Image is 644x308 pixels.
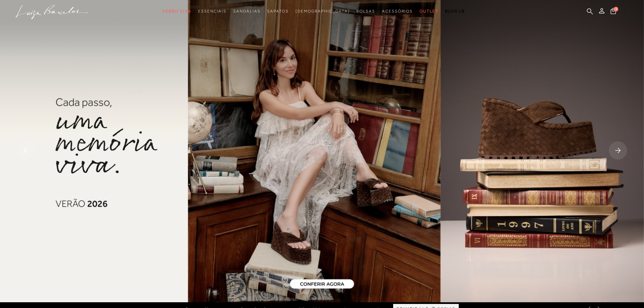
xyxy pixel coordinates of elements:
[382,9,413,14] span: Acessórios
[356,9,375,14] span: Bolsas
[382,5,413,18] a: noSubCategoriesText
[198,9,226,14] span: Essenciais
[162,5,191,18] a: noSubCategoriesText
[295,9,350,14] span: [DEMOGRAPHIC_DATA]
[445,9,465,14] span: BLOG LB
[267,9,288,14] span: Sapatos
[614,7,618,11] span: 1
[162,9,191,14] span: Verão Viva
[420,5,438,18] a: noSubCategoriesText
[233,5,260,18] a: noSubCategoriesText
[356,5,375,18] a: noSubCategoriesText
[609,7,618,17] button: 1
[295,5,350,18] a: noSubCategoriesText
[420,9,438,14] span: Outlet
[198,5,226,18] a: noSubCategoriesText
[267,5,288,18] a: noSubCategoriesText
[233,9,260,14] span: Sandálias
[445,5,465,18] a: BLOG LB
